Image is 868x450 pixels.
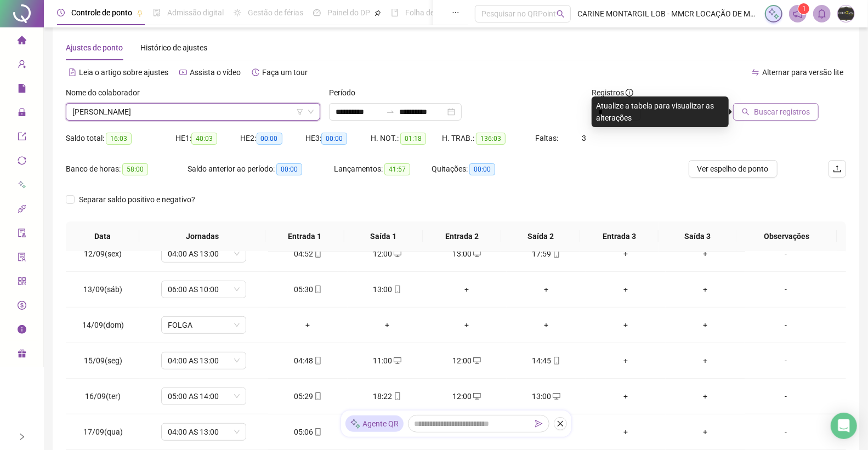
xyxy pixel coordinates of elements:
div: 04:52 [277,248,339,260]
span: FOLGA [168,317,240,333]
span: clock-circle [57,9,65,16]
th: Jornadas [139,221,266,252]
span: notification [793,9,803,19]
span: 04:00 AS 13:00 [168,424,240,440]
div: + [436,283,498,295]
span: 16:03 [106,133,132,145]
span: 12/09(sex) [84,249,122,258]
button: Ver espelho de ponto [689,160,778,178]
span: info-circle [626,89,633,96]
img: sparkle-icon.fc2bf0ac1784a2077858766a79e2daf3.svg [350,418,361,430]
span: 58:00 [122,163,148,175]
span: file [18,79,26,101]
span: sun [234,9,241,16]
span: history [252,69,259,76]
div: + [674,248,736,260]
th: Data [66,221,139,252]
span: 06:00 AS 10:00 [168,281,240,298]
span: Ajustes de ponto [66,43,123,52]
span: Gestão de férias [248,8,303,17]
span: book [391,9,399,16]
span: mobile [552,357,560,364]
span: desktop [472,357,481,364]
span: 01:18 [400,133,426,145]
div: + [674,426,736,438]
span: pushpin [137,10,143,16]
span: mobile [313,286,322,293]
span: desktop [393,250,401,258]
div: + [674,355,736,367]
div: 14:45 [515,355,577,367]
span: Folha de pagamento [405,8,475,17]
div: Atualize a tabela para visualizar as alterações [592,96,729,127]
div: Saldo anterior ao período: [188,163,334,175]
th: Entrada 1 [265,221,344,252]
span: 136:03 [476,133,506,145]
div: + [595,248,657,260]
span: to [386,107,395,116]
span: desktop [552,392,560,400]
span: info-circle [18,320,26,342]
span: 05:00 AS 14:00 [168,388,240,405]
span: Separar saldo positivo e negativo? [75,193,200,206]
span: 16/09(ter) [85,392,121,401]
span: qrcode [18,272,26,294]
span: 1 [802,5,806,13]
th: Entrada 2 [423,221,501,252]
span: pushpin [375,10,381,16]
span: gift [18,344,26,366]
label: Período [329,87,362,99]
span: Alternar para versão lite [762,68,843,77]
div: 13:00 [356,283,418,295]
div: 12:00 [436,355,498,367]
span: right [18,433,26,441]
span: filter [297,109,303,115]
th: Entrada 3 [580,221,659,252]
span: dashboard [313,9,321,16]
div: Agente QR [345,415,404,432]
span: youtube [179,69,187,76]
span: bell [817,9,827,19]
div: + [595,283,657,295]
span: 13/09(sáb) [83,285,122,294]
div: + [436,319,498,331]
th: Saída 3 [659,221,737,252]
div: 05:29 [277,390,339,402]
div: + [515,319,577,331]
div: + [674,283,736,295]
div: + [674,390,736,402]
span: search [557,10,565,18]
th: Saída 2 [501,221,580,252]
div: H. TRAB.: [442,132,535,145]
div: + [595,355,657,367]
span: 00:00 [321,133,347,145]
span: close [557,420,564,428]
span: Observações [746,230,828,242]
span: user-add [18,55,26,77]
span: Histórico de ajustes [140,43,207,52]
span: api [18,200,26,221]
span: desktop [472,250,481,258]
span: mobile [313,250,322,258]
span: export [18,127,26,149]
div: + [595,319,657,331]
span: Painel do DP [327,8,370,17]
span: 00:00 [257,133,282,145]
span: 41:57 [384,163,410,175]
div: 13:00 [436,248,498,260]
span: mobile [313,357,322,364]
span: mobile [393,286,401,293]
div: 04:48 [277,355,339,367]
button: Buscar registros [733,103,819,121]
span: CARINE MONTARGIL LOB - MMCR LOCAÇÃO DE MAQUINAS E EQUIPAMENTOS E TRANSPORTES LTDA. [577,8,758,20]
div: + [674,319,736,331]
sup: 1 [798,3,809,14]
th: Observações [737,221,837,252]
div: HE 2: [241,132,306,145]
span: Controle de ponto [71,8,132,17]
span: send [535,420,543,428]
div: - [754,248,819,260]
div: Saldo total: [66,132,175,145]
span: mobile [313,392,322,400]
div: + [595,426,657,438]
